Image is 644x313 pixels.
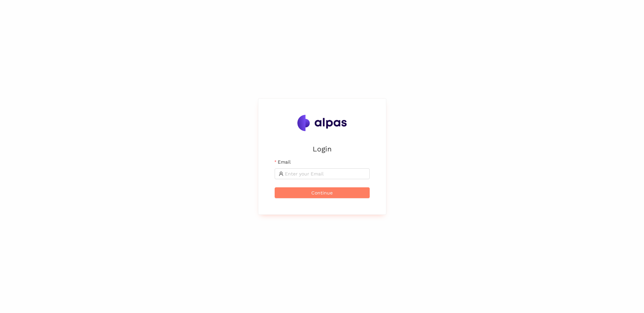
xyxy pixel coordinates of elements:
[311,189,333,196] span: Continue
[275,143,370,154] h2: Login
[285,170,366,178] input: Email
[279,171,283,176] span: user
[275,187,370,198] button: Continue
[297,115,347,131] img: Alpas.ai Logo
[275,158,291,166] label: Email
